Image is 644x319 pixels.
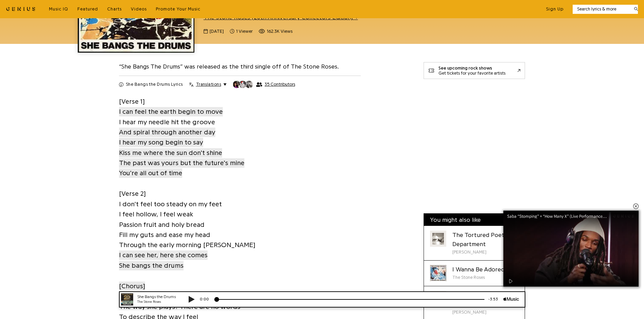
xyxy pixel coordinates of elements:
[119,168,182,178] span: You're all out of time
[119,148,222,158] a: Kiss me where the sun don't shine
[107,6,122,12] a: Charts
[424,214,525,226] div: You might also like
[424,261,525,286] a: Cover art for I Wanna Be Adored by The Stone RosesI Wanna Be AdoredThe Stone Roses
[49,7,68,11] span: Music IQ
[49,6,68,12] a: Music IQ
[430,265,446,281] div: Cover art for I Wanna Be Adored by The Stone Roses
[156,6,200,12] a: Promote Your Music
[107,7,122,11] span: Charts
[452,231,519,249] div: The Tortured Poets Department
[24,8,64,13] div: The Stone Roses
[452,291,519,309] div: The Smallest Man Who Ever Lived
[438,71,505,76] div: Get tickets for your favorite artists
[452,274,504,281] div: The Stone Roses
[507,214,612,218] div: Saba “Stomping” + “How Many X” (Live Performance) | Open Mic
[233,80,295,88] button: 35 Contributors
[119,281,145,291] a: [Chorus]
[573,6,630,12] input: Search lyrics & more
[210,28,224,35] span: [DATE]
[119,127,215,148] a: And spiral through another dayI hear my song begin to say
[119,158,244,168] span: The past was yours but the future's mine
[230,28,253,35] span: 1 viewer
[438,65,505,71] div: See upcoming rock shows
[424,226,525,260] a: Cover art for The Tortured Poets Department by Taylor SwiftThe Tortured Poets Department[PERSON_N...
[196,81,221,87] span: Translations
[119,107,223,116] span: I can feel the earth begin to move
[430,291,446,307] div: Cover art for The Smallest Man Who Ever Lived by Taylor Swift
[77,7,98,11] span: Featured
[546,6,564,12] button: Sign Up
[119,250,208,270] span: I can see her, here she comes She bangs the drums
[424,89,525,174] iframe: Advertisement
[424,62,525,79] a: See upcoming rock showsGet tickets for your favorite artists
[119,158,244,168] a: The past was yours but the future's mine
[430,231,446,247] div: Cover art for The Tortured Poets Department by Taylor Swift
[77,6,98,12] a: Featured
[189,81,226,87] button: Translations
[371,5,390,11] div: -3:53
[204,14,358,20] a: The Stone Roses (20th Anniversary Collectors Edition)
[126,81,183,87] h2: She Bangs the Drums Lyrics
[267,28,292,35] span: 162.3K views
[119,128,215,147] span: And spiral through another day I hear my song begin to say
[119,250,208,271] a: I can see her, here she comesShe bangs the drums
[7,2,20,14] img: 72x72bb.jpg
[131,7,147,11] span: Videos
[119,148,222,158] span: Kiss me where the sun don't shine
[119,106,223,117] a: I can feel the earth begin to move
[119,168,182,179] a: You're all out of time
[119,63,339,70] a: “She Bangs The Drums” was released as the third single off of The Stone Roses.
[24,3,64,8] div: She Bangs the Drums
[236,28,253,35] span: 1 viewer
[131,6,147,12] a: Videos
[452,265,504,274] div: I Wanna Be Adored
[452,249,519,256] div: [PERSON_NAME]
[156,7,200,11] span: Promote Your Music
[259,28,292,35] span: 162,340 views
[119,282,145,291] span: [Chorus]
[265,82,295,87] span: 35 Contributors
